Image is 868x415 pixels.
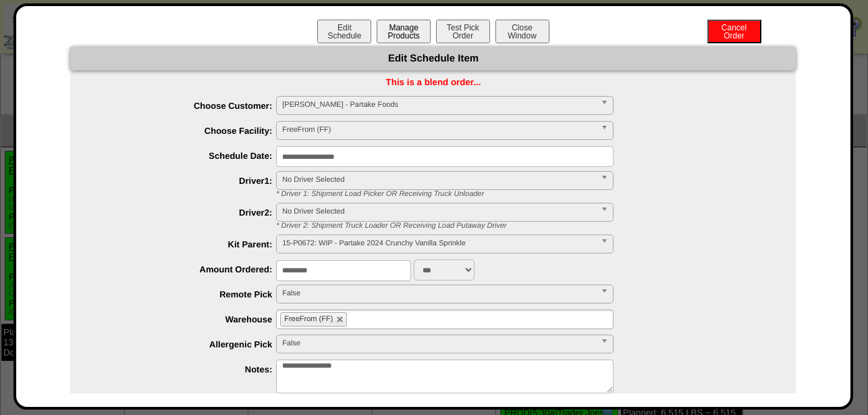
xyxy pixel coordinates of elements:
[284,315,333,323] span: FreeFrom (FF)
[97,264,276,274] label: Amount Ordered:
[97,176,276,186] label: Driver1:
[97,364,276,374] label: Notes:
[70,77,796,87] div: This is a blend order...
[436,20,490,43] button: Test PickOrder
[97,239,276,249] label: Kit Parent:
[317,20,371,43] button: EditSchedule
[97,314,276,324] label: Warehouse
[282,122,595,138] span: FreeFrom (FF)
[97,101,276,111] label: Choose Customer:
[97,289,276,299] label: Remote Pick
[282,335,595,351] span: False
[377,20,431,43] button: ManageProducts
[494,30,551,41] a: CloseWindow
[282,203,595,220] span: No Driver Selected
[97,207,276,218] label: Driver2:
[495,20,549,43] button: CloseWindow
[707,20,761,43] button: CancelOrder
[97,339,276,349] label: Allergenic Pick
[266,190,796,198] div: * Driver 1: Shipment Load Picker OR Receiving Truck Unloader
[97,126,276,136] label: Choose Facility:
[70,47,796,70] div: Edit Schedule Item
[97,151,276,161] label: Schedule Date:
[282,235,595,251] span: 15-P0672: WIP - Partake 2024 Crunchy Vanilla Sprinkle
[282,172,595,188] span: No Driver Selected
[266,222,796,230] div: * Driver 2: Shipment Truck Loader OR Receiving Load Putaway Driver
[282,285,595,301] span: False
[282,97,595,113] span: [PERSON_NAME] - Partake Foods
